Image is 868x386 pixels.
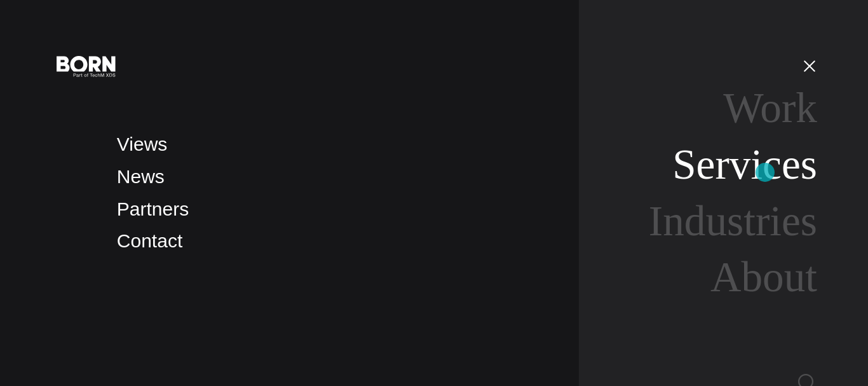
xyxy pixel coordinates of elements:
a: News [117,166,165,187]
a: Services [672,141,817,188]
a: About [710,253,817,301]
a: Industries [649,197,817,245]
button: Open [794,52,825,79]
a: Contact [117,230,182,251]
a: Work [723,84,817,132]
a: Views [117,134,167,155]
a: Partners [117,198,189,219]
